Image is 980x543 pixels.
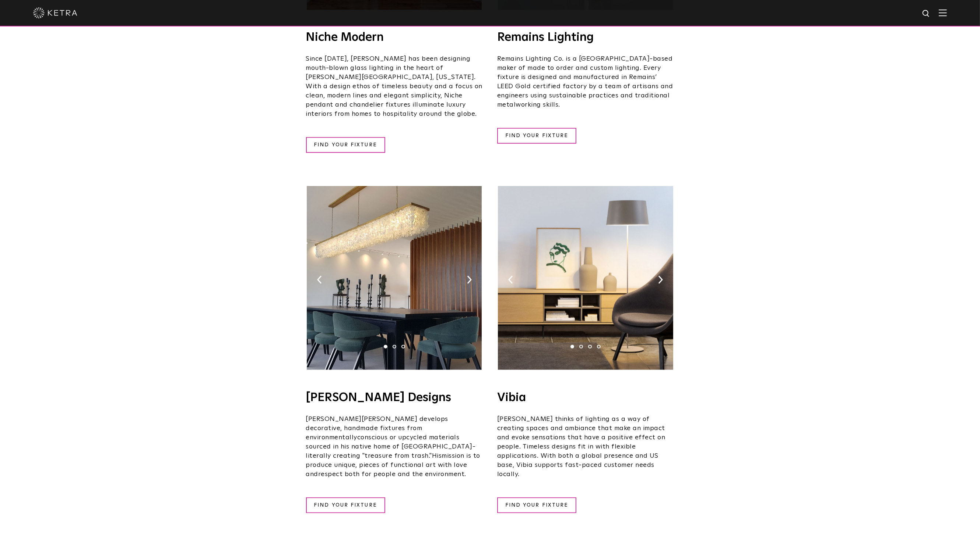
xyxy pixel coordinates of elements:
[306,54,483,119] p: Since [DATE], [PERSON_NAME] has been designing mouth-blown glass lighting in the heart of [PERSON...
[306,434,476,459] span: conscious or upcycled materials sourced in his native home of [GEOGRAPHIC_DATA]- literally creati...
[306,137,385,153] a: FIND YOUR FIXTURE
[922,9,931,18] img: search icon
[306,453,481,478] span: mission is to produce unique, pieces of functional art with love and
[508,276,513,284] img: arrow-left-black.svg
[497,54,674,110] p: Remains Lighting Co. is a [GEOGRAPHIC_DATA]-based maker of made to order and custom lighting. Eve...
[658,276,663,284] img: arrow-right-black.svg
[33,7,77,18] img: ketra-logo-2019-white
[306,497,385,513] a: FIND YOUR FIXTURE
[497,497,576,513] a: FIND YOUR FIXTURE
[306,416,362,422] span: [PERSON_NAME]
[362,416,418,422] span: [PERSON_NAME]
[306,32,483,43] h4: Niche Modern
[497,128,576,144] a: FIND YOUR FIXTURE
[467,276,472,284] img: arrow-right-black.svg
[497,392,674,404] h4: Vibia
[939,9,947,16] img: Hamburger%20Nav.svg
[498,186,673,370] img: VIBIA_KetraReadySolutions-02.jpg
[318,471,466,478] span: respect both for people and the environment.
[497,32,674,43] h4: Remains Lighting​
[432,453,442,459] span: His
[317,276,322,284] img: arrow-left-black.svg
[306,416,449,441] span: develops decorative, handmade fixtures from environmentally
[306,392,483,404] h4: [PERSON_NAME] Designs​
[307,186,482,370] img: Pikus_KetraReadySolutions-02.jpg
[497,415,674,479] p: [PERSON_NAME] thinks of lighting as a way of creating spaces and ambiance that make an impact and...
